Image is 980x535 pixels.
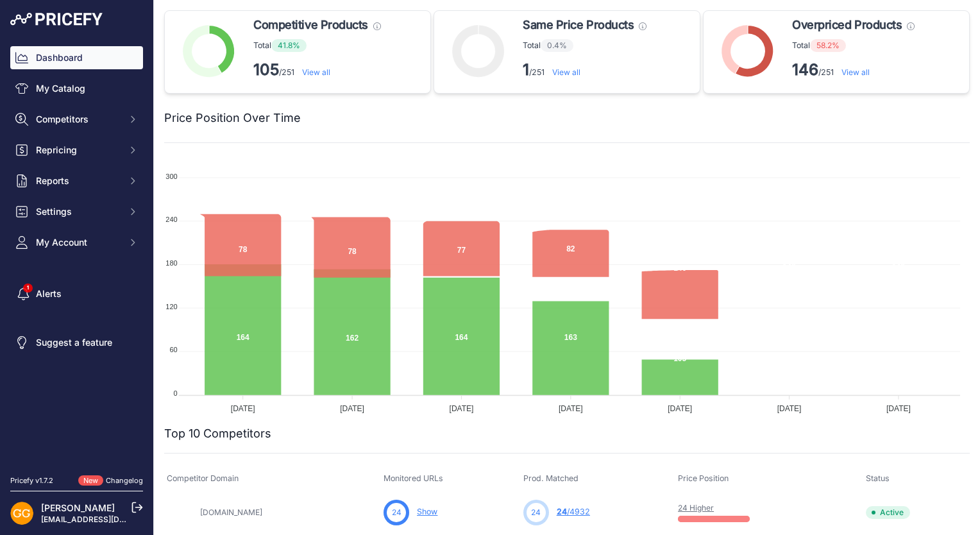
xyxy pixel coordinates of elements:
a: Show [417,507,437,516]
button: Repricing [10,139,143,162]
tspan: 120 [165,303,177,310]
p: /251 [792,60,915,80]
a: My Catalog [10,77,143,100]
span: Prod. Matched [523,473,579,483]
h2: Top 10 Competitors [164,425,271,443]
button: Settings [10,200,143,223]
span: 41.8% [271,39,307,52]
button: My Account [10,231,143,254]
span: Competitors [36,113,120,126]
tspan: [DATE] [450,404,474,413]
tspan: 180 [165,259,177,267]
tspan: [DATE] [231,404,255,413]
a: View all [552,67,580,77]
strong: 146 [792,60,818,79]
a: View all [302,67,330,77]
h2: Price Position Over Time [164,109,301,127]
span: My Account [36,236,120,249]
span: Settings [36,205,120,218]
span: New [78,475,103,486]
button: Reports [10,169,143,192]
span: Competitive Products [253,16,368,34]
span: Reports [36,174,120,187]
tspan: [DATE] [668,404,692,413]
p: Total [792,39,915,52]
span: Same Price Products [523,16,634,34]
div: Pricefy v1.7.2 [10,475,53,486]
span: 0.4% [541,39,573,52]
a: Suggest a feature [10,331,143,354]
tspan: 60 [169,346,177,353]
span: 24 [557,507,567,516]
img: Pricefy Logo [10,13,103,26]
a: [EMAIL_ADDRESS][DOMAIN_NAME] [41,514,175,524]
span: Status [866,473,890,483]
p: /251 [523,60,646,80]
span: Competitor Domain [167,473,239,483]
strong: 1 [523,60,529,79]
a: Dashboard [10,46,143,69]
a: Alerts [10,282,143,305]
a: 24/4932 [557,507,590,516]
tspan: 240 [165,216,177,223]
tspan: [DATE] [777,404,802,413]
span: Active [866,506,910,519]
span: 24 [392,507,401,518]
nav: Sidebar [10,46,143,460]
a: [DOMAIN_NAME] [200,507,262,517]
a: View all [841,67,870,77]
span: Repricing [36,144,120,157]
p: Total [253,39,381,52]
button: Competitors [10,108,143,131]
p: Total [523,39,646,52]
tspan: 300 [165,173,177,180]
span: Monitored URLs [384,473,443,483]
tspan: [DATE] [340,404,364,413]
tspan: [DATE] [559,404,583,413]
tspan: 0 [174,389,178,397]
span: Price Position [678,473,729,483]
strong: 105 [253,60,279,79]
span: Overpriced Products [792,16,902,34]
span: 58.2% [810,39,846,52]
a: 24 Higher [678,503,714,513]
span: 24 [531,507,541,518]
a: Changelog [106,476,143,485]
p: /251 [253,60,381,80]
a: [PERSON_NAME] [41,502,115,513]
tspan: [DATE] [886,404,911,413]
